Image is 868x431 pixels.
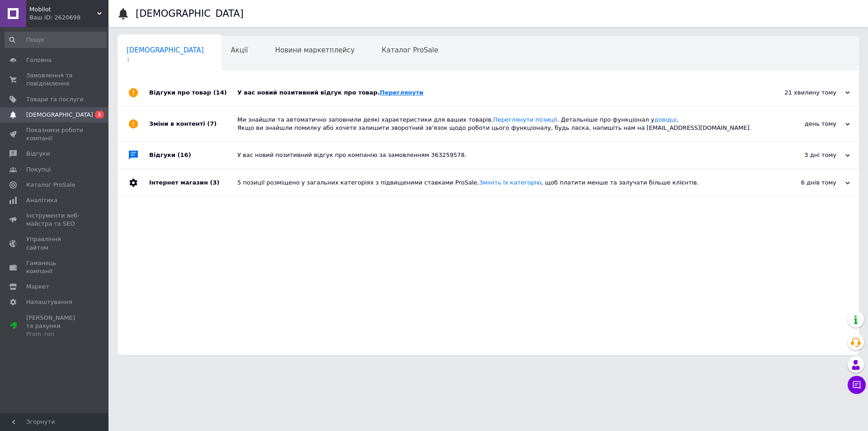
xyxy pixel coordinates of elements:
[654,116,677,123] a: довідці
[231,46,248,54] span: Акції
[237,89,759,97] div: У вас новий позитивний відгук про товар.
[26,330,84,338] div: Prom топ
[207,120,217,127] span: (7)
[127,56,204,63] span: 1
[149,107,237,141] div: Зміни в контенті
[29,5,97,14] span: Mobilot
[95,111,104,118] span: 1
[213,89,227,96] span: (14)
[26,150,50,158] span: Відгуки
[26,298,72,306] span: Налаштування
[26,196,57,204] span: Аналітика
[237,151,759,159] div: У вас новий позитивний відгук про компанію за замовленням 363259578.
[759,151,850,159] div: 3 дні тому
[759,179,850,187] div: 6 днів тому
[5,32,107,48] input: Пошук
[382,46,438,54] span: Каталог ProSale
[26,126,84,142] span: Показники роботи компанії
[26,314,84,339] span: [PERSON_NAME] та рахунки
[479,179,542,186] a: Змініть їх категорію
[26,166,51,174] span: Покупці
[26,111,93,119] span: [DEMOGRAPHIC_DATA]
[26,95,84,104] span: Товари та послуги
[210,179,219,186] span: (3)
[149,169,237,196] div: Інтернет магазин
[26,235,84,251] span: Управління сайтом
[237,116,759,132] div: Ми знайшли та автоматично заповнили деякі характеристики для ваших товарів. . Детальніше про функ...
[237,179,759,187] div: 5 позиції розміщено у загальних категоріях з підвищеними ставками ProSale. , щоб платити менше та...
[26,181,75,189] span: Каталог ProSale
[493,116,557,123] a: Переглянути позиції
[178,152,191,158] span: (16)
[29,14,108,22] div: Ваш ID: 2620698
[759,89,850,97] div: 21 хвилину тому
[26,283,49,291] span: Маркет
[848,376,866,394] button: Чат з покупцем
[26,259,84,275] span: Гаманець компанії
[275,46,354,54] span: Новини маркетплейсу
[136,8,244,19] h1: [DEMOGRAPHIC_DATA]
[149,142,237,169] div: Відгуки
[149,79,237,106] div: Відгуки про товар
[26,56,52,64] span: Головна
[127,46,204,54] span: [DEMOGRAPHIC_DATA]
[26,212,84,228] span: Інструменти веб-майстра та SEO
[759,120,850,128] div: день тому
[380,89,424,96] a: Переглянути
[26,71,84,88] span: Замовлення та повідомлення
